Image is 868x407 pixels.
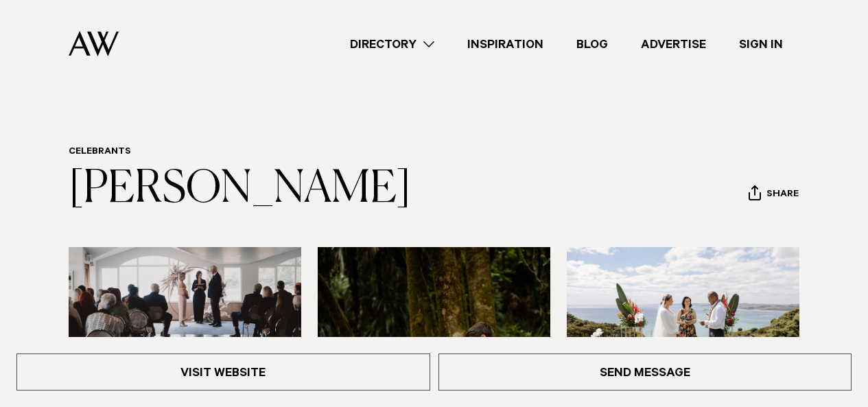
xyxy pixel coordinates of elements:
a: Visit Website [16,353,430,391]
a: Directory [333,35,451,54]
a: Advertise [624,35,723,54]
a: [PERSON_NAME] [69,167,411,211]
a: Sign In [723,35,799,54]
button: Share [748,185,799,205]
a: Send Message [438,353,852,391]
span: Share [766,189,799,202]
a: Blog [560,35,624,54]
a: Celebrants [69,147,131,158]
img: Auckland Weddings Logo [69,31,119,56]
a: Inspiration [451,35,560,54]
